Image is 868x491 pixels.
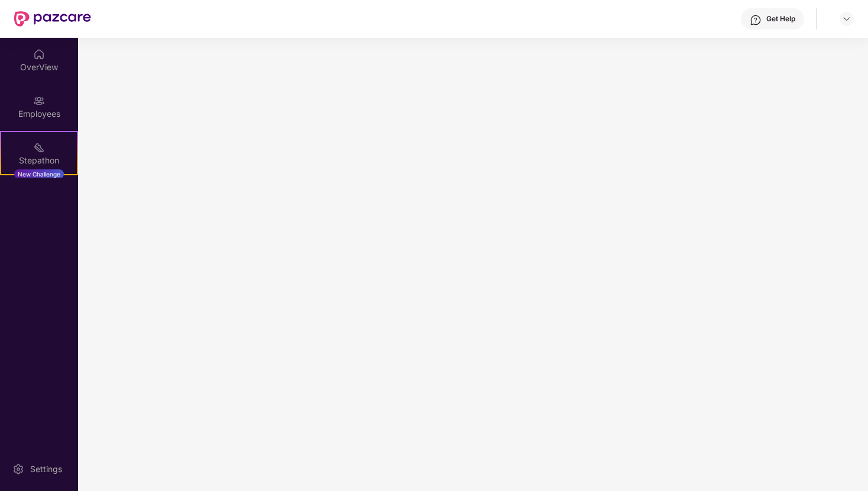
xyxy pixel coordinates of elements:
[33,48,45,60] img: svg+xml;base64,PHN2ZyBpZD0iSG9tZSIgeG1sbnM9Imh0dHA6Ly93d3cudzMub3JnLzIwMDAvc3ZnIiB3aWR0aD0iMjAiIG...
[1,155,77,166] div: Stepathon
[842,14,851,24] img: svg+xml;base64,PHN2ZyBpZD0iRHJvcGRvd24tMzJ4MzIiIHhtbG5zPSJodHRwOi8vd3d3LnczLm9yZy8yMDAwL3N2ZyIgd2...
[33,95,45,107] img: svg+xml;base64,PHN2ZyBpZD0iRW1wbG95ZWVzIiB4bWxucz0iaHR0cDovL3d3dy53My5vcmcvMjAwMC9zdmciIHdpZHRoPS...
[766,14,795,24] div: Get Help
[12,463,24,475] img: svg+xml;base64,PHN2ZyBpZD0iU2V0dGluZy0yMHgyMCIgeG1sbnM9Imh0dHA6Ly93d3cudzMub3JnLzIwMDAvc3ZnIiB3aW...
[750,14,762,26] img: svg+xml;base64,PHN2ZyBpZD0iSGVscC0zMngzMiIgeG1sbnM9Imh0dHA6Ly93d3cudzMub3JnLzIwMDAvc3ZnIiB3aWR0aD...
[27,463,66,475] div: Settings
[14,169,64,179] div: New Challenge
[33,142,45,153] img: svg+xml;base64,PHN2ZyB4bWxucz0iaHR0cDovL3d3dy53My5vcmcvMjAwMC9zdmciIHdpZHRoPSIyMSIgaGVpZ2h0PSIyMC...
[14,11,91,27] img: New Pazcare Logo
